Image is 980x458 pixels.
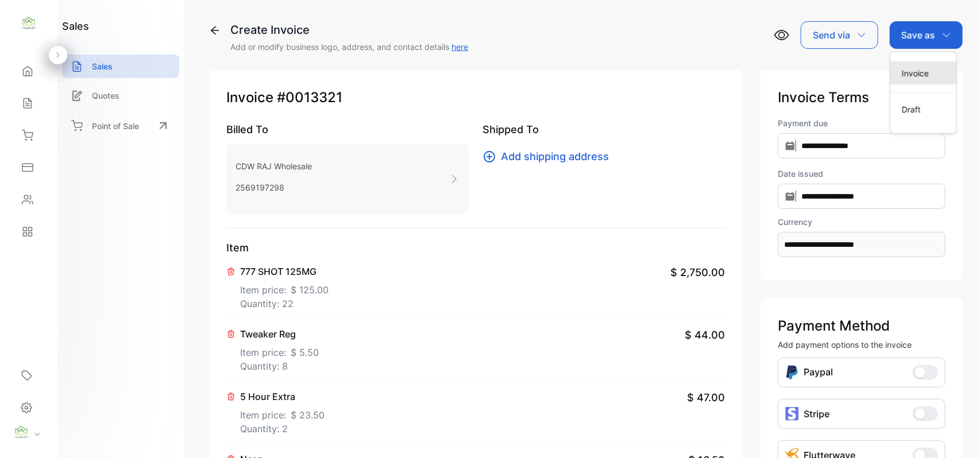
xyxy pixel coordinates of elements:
[291,408,325,422] span: $ 23.50
[452,42,468,52] a: here
[226,87,725,108] p: Invoice
[778,316,946,336] p: Payment Method
[785,365,799,380] img: Icon
[20,15,37,32] img: logo
[778,168,946,180] label: Date issued
[804,407,829,421] p: Stripe
[483,149,616,164] button: Add shipping address
[236,179,312,196] p: 2569197298
[236,158,312,174] p: CDW RAJ Wholesale
[62,18,89,34] h1: sales
[501,149,609,164] span: Add shipping address
[92,120,139,132] p: Point of Sale
[240,297,329,310] p: Quantity: 22
[230,21,468,38] div: Create Invoice
[9,5,44,39] button: Open LiveChat chat widget
[801,21,878,49] button: Send via
[240,327,319,341] p: Tweaker Reg
[483,122,725,137] p: Shipped To
[240,359,319,373] p: Quantity: 8
[785,407,799,421] img: icon
[92,60,113,72] p: Sales
[240,403,325,422] p: Item price:
[62,55,179,78] a: Sales
[890,98,956,121] div: Draft
[240,422,325,436] p: Quantity: 2
[901,28,935,42] p: Save as
[240,390,325,403] p: 5 Hour Extra
[778,87,946,108] p: Invoice Terms
[687,390,725,405] span: $ 47.00
[291,283,329,297] span: $ 125.00
[62,113,179,138] a: Point of Sale
[778,216,946,228] label: Currency
[804,365,833,380] p: Paypal
[226,122,469,137] p: Billed To
[230,41,468,53] p: Add or modify business logo, address, and contact details
[778,339,946,351] p: Add payment options to the invoice
[92,90,119,102] p: Quotes
[277,87,342,108] span: #0013321
[778,117,946,129] label: Payment due
[62,84,179,107] a: Quotes
[13,424,30,441] img: profile
[291,346,319,359] span: $ 5.50
[670,265,725,280] span: $ 2,750.00
[240,341,319,359] p: Item price:
[240,278,329,297] p: Item price:
[890,61,956,84] div: Invoice
[890,21,963,49] button: Save as
[685,327,725,343] span: $ 44.00
[240,265,329,278] p: 777 SHOT 125MG
[813,28,850,42] p: Send via
[226,240,725,255] p: Item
